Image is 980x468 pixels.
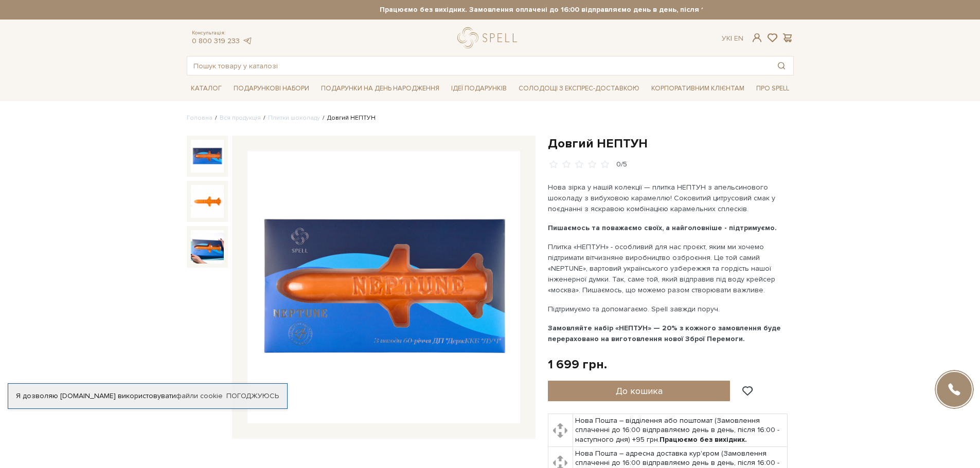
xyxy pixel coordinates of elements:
[187,57,770,75] input: Пошук товару у каталозі
[220,114,261,122] a: Вся продукція
[176,391,223,400] a: файли cookie
[730,34,732,43] span: |
[317,81,443,97] span: Подарунки на День народження
[268,114,320,122] a: Плитки шоколаду
[647,80,749,97] a: Корпоративним клієнтам
[192,36,240,45] a: 0 800 319 233
[457,27,522,48] a: logo
[616,385,663,397] span: До кошика
[548,136,794,152] h1: Довгий НЕПТУН
[548,241,789,295] p: Плитка «НЕПТУН» - особливий для нас проєкт, яким ми хочемо підтримати вітчизняне виробництво озбр...
[734,34,743,43] a: En
[8,391,287,401] div: Я дозволяю [DOMAIN_NAME] використовувати
[752,81,793,97] span: Про Spell
[278,5,885,14] strong: Працюємо без вихідних. Замовлення оплачені до 16:00 відправляємо день в день, після 16:00 - насту...
[187,114,212,122] a: Головна
[514,80,644,97] a: Солодощі з експрес-доставкою
[226,391,279,401] a: Погоджуюсь
[229,81,313,97] span: Подарункові набори
[191,185,224,218] img: Довгий НЕПТУН
[187,81,226,97] span: Каталог
[192,30,253,36] span: Консультація:
[242,36,253,45] a: telegram
[660,435,747,444] b: Працюємо без вихідних.
[548,357,607,372] div: 1 699 грн.
[447,81,511,97] span: Ідеї подарунків
[770,57,793,75] button: Пошук товару у каталозі
[548,304,789,314] p: Підтримуємо та допомагаємо. Spell завжди поруч.
[722,34,743,43] div: Ук
[548,324,781,343] b: Замовляйте набір «НЕПТУН» — 20% з кожного замовлення буде перераховано на виготовлення нової Збро...
[191,140,224,173] img: Довгий НЕПТУН
[573,414,788,447] td: Нова Пошта – відділення або поштомат (Замовлення сплаченні до 16:00 відправляємо день в день, піс...
[548,223,777,232] b: Пишаємось та поважаємо своїх, а найголовніше - підтримуємо.
[191,230,224,263] img: Довгий НЕПТУН
[548,182,789,214] p: Нова зірка у нашій колекції — плитка НЕПТУН з апельсинового шоколаду з вибуховою карамеллю! Соков...
[548,381,730,401] button: До кошика
[616,160,627,170] div: 0/5
[320,114,376,123] li: Довгий НЕПТУН
[247,151,520,423] img: Довгий НЕПТУН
